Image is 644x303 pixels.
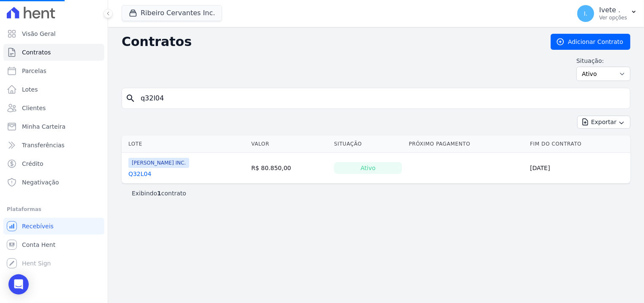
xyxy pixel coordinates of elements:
[7,204,101,214] div: Plataformas
[248,153,331,184] td: R$ 80.850,00
[122,34,537,49] h2: Contratos
[599,14,627,21] p: Ver opções
[157,190,161,197] b: 1
[122,135,248,153] th: Lote
[334,162,402,174] div: Ativo
[125,93,136,103] i: search
[3,62,104,79] a: Parcelas
[3,155,104,172] a: Crédito
[132,189,186,197] p: Exibindo contrato
[8,274,29,295] div: Open Intercom Messenger
[22,141,65,149] span: Transferências
[527,135,630,153] th: Fim do Contrato
[22,104,46,112] span: Clientes
[122,5,222,21] button: Ribeiro Cervantes Inc.
[128,170,151,178] a: Q32L04
[3,218,104,235] a: Recebíveis
[3,100,104,116] a: Clientes
[22,85,38,94] span: Lotes
[22,67,46,75] span: Parcelas
[22,241,55,249] span: Conta Hent
[551,34,630,50] a: Adicionar Contrato
[128,158,189,168] span: [PERSON_NAME] INC.
[22,160,43,168] span: Crédito
[3,236,104,253] a: Conta Hent
[3,44,104,61] a: Contratos
[405,135,527,153] th: Próximo Pagamento
[331,135,405,153] th: Situação
[22,178,59,187] span: Negativação
[527,153,630,184] td: [DATE]
[3,81,104,98] a: Lotes
[599,6,627,14] p: Ivete .
[22,122,65,131] span: Minha Carteira
[3,25,104,42] a: Visão Geral
[576,57,630,65] label: Situação:
[584,11,588,16] span: I.
[22,222,54,230] span: Recebíveis
[136,90,627,107] input: Buscar por nome do lote
[3,118,104,135] a: Minha Carteira
[22,30,56,38] span: Visão Geral
[577,116,630,129] button: Exportar
[22,48,51,57] span: Contratos
[571,2,644,25] button: I. Ivete . Ver opções
[248,135,331,153] th: Valor
[3,137,104,154] a: Transferências
[3,174,104,191] a: Negativação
